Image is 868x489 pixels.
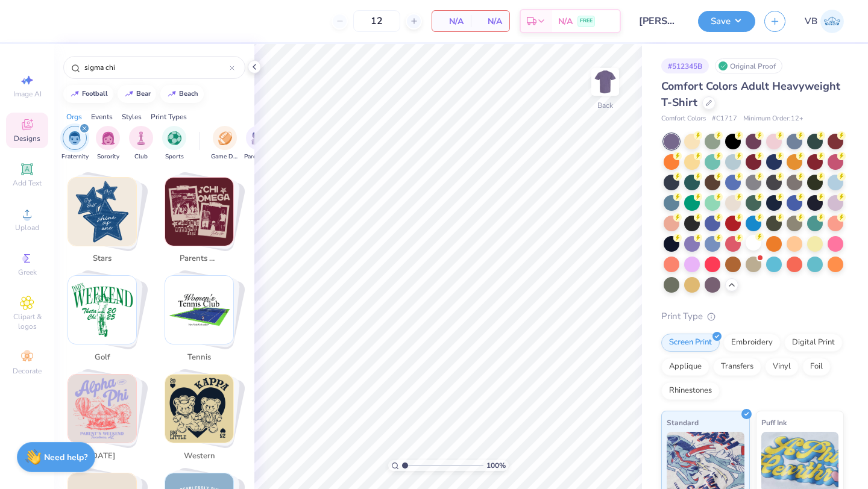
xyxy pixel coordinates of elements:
button: filter button [96,126,120,161]
div: Transfers [713,358,761,376]
span: tennis [180,352,219,364]
button: filter button [211,126,239,161]
div: Embroidery [723,334,781,352]
img: trend_line.gif [167,90,177,98]
div: Events [91,111,113,122]
div: Applique [661,358,709,376]
span: Clipart & logos [6,312,48,331]
div: Rhinestones [661,382,720,400]
div: Styles [122,111,142,122]
span: Comfort Colors [661,114,706,124]
button: filter button [162,126,186,161]
span: N/A [478,15,502,28]
span: # C1717 [712,114,737,124]
div: filter for Parent's Weekend [244,126,272,161]
img: carnival [68,375,136,443]
img: Parent's Weekend Image [251,131,265,145]
span: Sports [165,152,184,161]
img: parents weekend [165,178,233,246]
span: western [180,450,219,463]
span: VB [805,14,817,28]
span: Decorate [13,366,42,376]
div: Print Type [661,310,844,323]
a: VB [805,10,844,33]
button: Stack Card Button golf [60,275,151,368]
span: N/A [558,15,573,28]
button: filter button [129,126,153,161]
span: Puff Ink [761,416,787,429]
button: beach [160,85,204,103]
img: stars [68,178,136,246]
span: parents weekend [180,253,219,265]
input: Try "Alpha" [83,61,230,73]
span: N/A [439,15,464,28]
img: golf [68,276,136,344]
button: filter button [244,126,272,161]
strong: Need help? [44,452,87,463]
span: Comfort Colors Adult Heavyweight T-Shirt [661,79,840,110]
div: filter for Sports [162,126,186,161]
button: Stack Card Button western [157,374,248,467]
span: Standard [667,416,699,429]
button: Stack Card Button tennis [157,275,248,368]
span: Greek [18,267,37,277]
button: Stack Card Button stars [60,177,151,270]
img: Sorority Image [101,131,115,145]
img: trend_line.gif [124,90,134,98]
input: – – [353,10,400,32]
div: Print Types [151,111,187,122]
span: Fraternity [61,152,89,161]
img: tennis [165,276,233,344]
button: filter button [61,126,89,161]
img: Victoria Barrett [820,10,844,33]
span: Club [134,152,148,161]
div: Screen Print [661,334,720,352]
img: Club Image [134,131,148,145]
span: Game Day [211,152,239,161]
div: filter for Sorority [96,126,120,161]
div: football [82,90,108,97]
div: filter for Game Day [211,126,239,161]
span: [DATE] [83,450,122,463]
img: Sports Image [168,131,181,145]
div: Original Proof [715,58,782,73]
span: stars [83,253,122,265]
button: Stack Card Button parents weekend [157,177,248,270]
div: # 512345B [661,58,709,73]
div: Vinyl [765,358,799,376]
span: 100 % [486,460,506,471]
button: bear [118,85,156,103]
img: Game Day Image [218,131,232,145]
span: Sorority [97,152,119,161]
button: Save [698,11,755,32]
div: filter for Fraternity [61,126,89,161]
div: Back [597,100,613,111]
button: Stack Card Button carnival [60,374,151,467]
span: Upload [15,223,39,232]
button: football [63,85,113,103]
span: Parent's Weekend [244,152,272,161]
div: beach [179,90,198,97]
div: bear [136,90,151,97]
span: Minimum Order: 12 + [743,114,804,124]
div: Foil [802,358,831,376]
img: Back [593,70,617,94]
div: Orgs [66,111,82,122]
span: Add Text [13,178,42,188]
span: Image AI [13,89,42,99]
img: Fraternity Image [68,131,81,145]
input: Untitled Design [630,9,689,33]
span: Designs [14,134,40,143]
img: trend_line.gif [70,90,80,98]
span: golf [83,352,122,364]
div: Digital Print [784,334,843,352]
div: filter for Club [129,126,153,161]
img: western [165,375,233,443]
span: FREE [580,17,593,25]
